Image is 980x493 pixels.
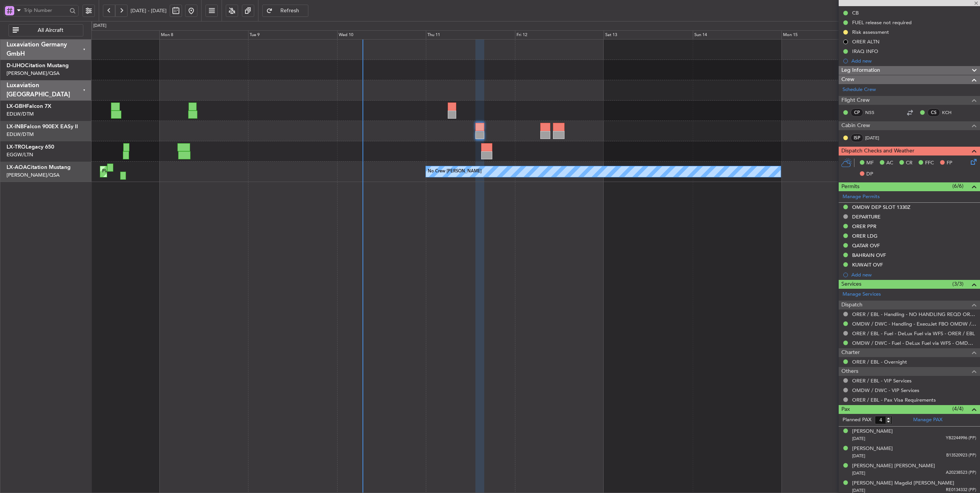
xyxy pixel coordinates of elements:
[852,204,910,210] div: OMDW DEP SLOT 1330Z
[946,435,976,442] span: YB2244996 (PP)
[852,252,886,258] div: BAHRAIN OVF
[841,280,861,289] span: Services
[426,30,515,40] div: Thu 11
[7,151,33,158] a: EGGW/LTN
[851,134,863,142] div: ISP
[841,75,854,84] span: Crew
[70,30,159,40] div: Sun 7
[24,5,67,16] input: Trip Number
[8,24,83,36] button: All Aircraft
[159,30,248,40] div: Mon 8
[841,301,862,309] span: Dispatch
[865,134,882,141] a: [DATE]
[866,159,874,167] span: MF
[274,8,306,13] span: Refresh
[428,166,482,177] div: No Crew [PERSON_NAME]
[7,144,26,150] span: LX-TRO
[7,63,69,68] a: D-IJHOCitation Mustang
[7,111,34,117] a: EDLW/DTM
[906,159,912,167] span: CR
[852,445,893,453] div: [PERSON_NAME]
[7,124,24,129] span: LX-INB
[7,104,26,109] span: LX-GBH
[852,29,889,35] div: Risk assessment
[7,165,27,170] span: LX-AOA
[927,108,940,117] div: CS
[852,359,907,365] a: ORER / EBL - Overnight
[865,109,882,116] a: NSS
[841,348,860,357] span: Charter
[947,159,952,167] span: FP
[7,131,34,138] a: EDLW/DTM
[781,30,870,40] div: Mon 15
[852,48,878,55] div: IRAQ INFO
[852,387,919,394] a: OMDW / DWC - VIP Services
[93,23,106,29] div: [DATE]
[841,66,880,75] span: Leg Information
[337,30,426,40] div: Wed 10
[952,280,963,288] span: (3/3)
[841,121,870,130] span: Cabin Crew
[7,124,78,129] a: LX-INBFalcon 900EX EASy II
[942,109,959,116] a: KCH
[852,470,865,476] span: [DATE]
[852,223,876,230] div: ORER PPR
[131,7,167,14] span: [DATE] - [DATE]
[913,416,942,424] a: Manage PAX
[852,242,880,249] div: QATAR OVF
[851,108,863,117] div: CP
[693,30,781,40] div: Sun 14
[852,321,976,327] a: OMDW / DWC - Handling - ExecuJet FBO OMDW / DWC
[852,38,879,45] div: ORER ALTN
[102,166,223,177] div: Planned Maint [GEOGRAPHIC_DATA] ([GEOGRAPHIC_DATA])
[852,330,975,337] a: ORER / EBL - Fuel - DeLux Fuel via WFS - ORER / EBL
[852,311,976,318] a: ORER / EBL - Handling - NO HANDLING REQD ORER/EBL
[604,30,692,40] div: Sat 13
[841,367,858,376] span: Others
[925,159,934,167] span: FFC
[946,470,976,476] span: A20238523 (PP)
[7,172,60,179] a: [PERSON_NAME]/QSA
[843,416,871,424] label: Planned PAX
[841,405,850,414] span: Pax
[262,5,308,17] button: Refresh
[841,182,859,191] span: Permits
[852,397,936,403] a: ORER / EBL - Pax Visa Requirements
[852,340,976,346] a: OMDW / DWC - Fuel - DeLux Fuel via WFS - OMDW / DWC
[852,428,893,435] div: [PERSON_NAME]
[843,291,881,298] a: Manage Services
[851,58,976,64] div: Add new
[952,182,963,190] span: (6/6)
[852,10,859,16] div: CB
[20,28,81,33] span: All Aircraft
[852,377,912,384] a: ORER / EBL - VIP Services
[843,86,876,94] a: Schedule Crew
[851,271,976,278] div: Add new
[7,70,60,77] a: [PERSON_NAME]/QSA
[515,30,604,40] div: Fri 12
[7,144,54,150] a: LX-TROLegacy 650
[946,452,976,459] span: B13520923 (PP)
[7,165,71,170] a: LX-AOACitation Mustang
[886,159,893,167] span: AC
[866,170,873,178] span: DP
[852,213,881,220] div: DEPARTURE
[248,30,337,40] div: Tue 9
[852,480,954,487] div: [PERSON_NAME] Magdid [PERSON_NAME]
[852,19,912,26] div: FUEL release not required
[843,193,880,201] a: Manage Permits
[852,233,877,239] div: ORER LDG
[7,63,25,68] span: D-IJHO
[7,104,51,109] a: LX-GBHFalcon 7X
[841,147,914,156] span: Dispatch Checks and Weather
[841,96,870,105] span: Flight Crew
[852,436,865,442] span: [DATE]
[852,453,865,459] span: [DATE]
[952,405,963,413] span: (4/4)
[852,261,883,268] div: KUWAIT OVF
[852,462,935,470] div: [PERSON_NAME] [PERSON_NAME]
